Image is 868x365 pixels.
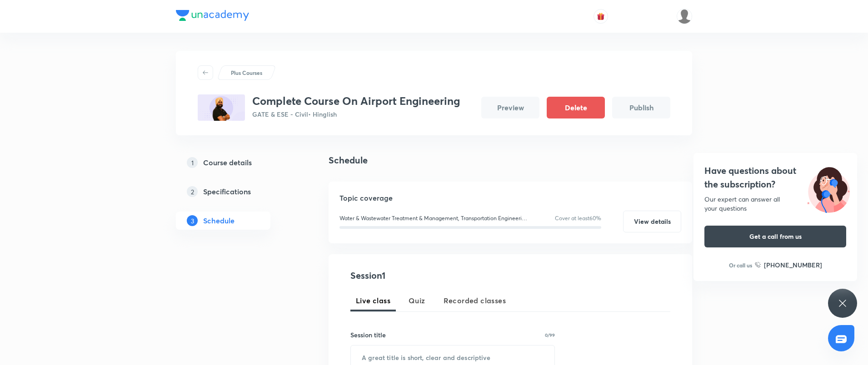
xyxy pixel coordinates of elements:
[203,157,252,168] h5: Course details
[356,295,390,306] span: Live class
[612,97,670,118] button: Publish
[444,295,506,306] span: Recorded classes
[481,97,539,118] button: Preview
[755,260,822,270] a: [PHONE_NUMBER]
[252,109,460,119] p: GATE & ESE - Civil • Hinglish
[597,12,605,20] img: avatar
[555,214,601,222] p: Cover at least 60 %
[547,97,605,118] button: Delete
[329,153,368,167] h4: Schedule
[764,260,822,270] h6: [PHONE_NUMBER]
[704,195,846,213] div: Our expert can answer all your questions
[176,10,249,23] a: Company Logo
[187,157,198,168] p: 1
[339,214,529,222] p: Water & Wastewater Treatment & Management, Transportation Engineering, Construction materials and...
[409,295,425,306] span: Quiz
[203,215,234,226] h5: Schedule
[339,192,681,203] h5: Topic coverage
[350,330,386,340] h6: Session title
[704,226,846,247] button: Get a call from us
[176,10,249,21] img: Company Logo
[187,186,198,197] p: 2
[729,261,752,269] p: Or call us
[545,333,555,337] p: 0/99
[623,211,681,232] button: View details
[198,94,245,121] img: A40B6913-102D-48F3-B0EF-6C32C4F30FCC_plus.png
[231,69,262,77] p: Plus Courses
[252,94,460,108] h3: Complete Course On Airport Engineering
[800,164,857,213] img: ttu_illustration_new.svg
[704,164,846,191] h4: Have questions about the subscription?
[176,153,299,172] a: 1Course details
[594,9,608,24] button: avatar
[350,269,516,282] h4: Session 1
[203,186,251,197] h5: Specifications
[187,215,198,226] p: 3
[677,9,692,24] img: krishnakumar J
[176,182,299,201] a: 2Specifications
